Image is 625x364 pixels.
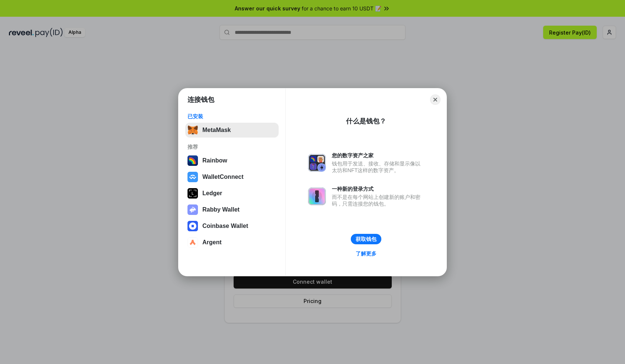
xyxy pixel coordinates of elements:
[187,113,276,120] div: 已安装
[351,234,381,244] button: 获取钱包
[185,202,279,217] button: Rabby Wallet
[185,186,279,201] button: Ledger
[356,250,376,257] div: 了解更多
[430,94,440,105] button: Close
[308,187,326,205] img: svg+xml,%3Csvg%20xmlns%3D%22http%3A%2F%2Fwww.w3.org%2F2000%2Fsvg%22%20fill%3D%22none%22%20viewBox...
[187,155,198,166] img: svg+xml,%3Csvg%20width%3D%22120%22%20height%3D%22120%22%20viewBox%3D%220%200%20120%20120%22%20fil...
[346,117,386,126] div: 什么是钱包？
[351,249,381,258] a: 了解更多
[308,154,326,172] img: svg+xml,%3Csvg%20xmlns%3D%22http%3A%2F%2Fwww.w3.org%2F2000%2Fsvg%22%20fill%3D%22none%22%20viewBox...
[187,125,198,135] img: svg+xml,%3Csvg%20fill%3D%22none%22%20height%3D%2233%22%20viewBox%3D%220%200%2035%2033%22%20width%...
[332,160,424,174] div: 钱包用于发送、接收、存储和显示像以太坊和NFT这样的数字资产。
[185,153,279,168] button: Rainbow
[187,237,198,248] img: svg+xml,%3Csvg%20width%3D%2228%22%20height%3D%2228%22%20viewBox%3D%220%200%2028%2028%22%20fill%3D...
[187,188,198,199] img: svg+xml,%3Csvg%20xmlns%3D%22http%3A%2F%2Fwww.w3.org%2F2000%2Fsvg%22%20width%3D%2228%22%20height%3...
[187,144,276,150] div: 推荐
[185,170,279,184] button: WalletConnect
[202,239,222,246] div: Argent
[332,186,424,192] div: 一种新的登录方式
[332,194,424,207] div: 而不是在每个网站上创建新的账户和密码，只需连接您的钱包。
[187,221,198,231] img: svg+xml,%3Csvg%20width%3D%2228%22%20height%3D%2228%22%20viewBox%3D%220%200%2028%2028%22%20fill%3D...
[356,236,376,242] div: 获取钱包
[185,123,279,138] button: MetaMask
[332,152,424,159] div: 您的数字资产之家
[187,172,198,182] img: svg+xml,%3Csvg%20width%3D%2228%22%20height%3D%2228%22%20viewBox%3D%220%200%2028%2028%22%20fill%3D...
[202,223,248,229] div: Coinbase Wallet
[202,206,240,213] div: Rabby Wallet
[202,157,227,164] div: Rainbow
[187,95,214,104] h1: 连接钱包
[187,204,198,215] img: svg+xml,%3Csvg%20xmlns%3D%22http%3A%2F%2Fwww.w3.org%2F2000%2Fsvg%22%20fill%3D%22none%22%20viewBox...
[202,174,244,180] div: WalletConnect
[202,190,222,197] div: Ledger
[202,127,231,133] div: MetaMask
[185,219,279,233] button: Coinbase Wallet
[185,235,279,250] button: Argent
